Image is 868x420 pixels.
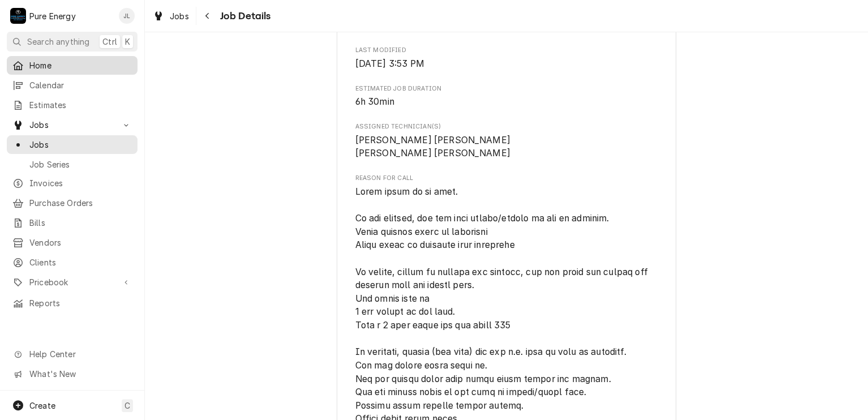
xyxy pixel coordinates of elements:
span: [DATE] 3:53 PM [355,58,424,69]
button: Search anythingCtrlK [7,32,137,52]
span: K [125,36,130,48]
span: Pricebook [29,276,115,288]
a: Go to Jobs [7,115,137,134]
span: Jobs [29,119,115,131]
span: Home [29,59,132,71]
div: James Linnenkamp's Avatar [119,8,135,24]
span: C [124,400,130,412]
span: Job Details [217,8,271,24]
span: Last Modified [355,57,658,71]
span: 6h 30min [355,96,394,107]
a: Estimates [7,96,137,114]
span: [PERSON_NAME] [PERSON_NAME] [355,135,510,145]
span: Reason For Call [355,174,658,183]
a: Reports [7,294,137,312]
div: Last Modified [355,46,658,70]
span: Estimates [29,99,132,111]
span: Assigned Technician(s) [355,134,658,160]
a: Jobs [7,135,137,154]
span: Invoices [29,177,132,189]
a: Vendors [7,233,137,252]
div: Estimated Job Duration [355,84,658,109]
span: What's New [29,368,131,380]
a: Invoices [7,174,137,192]
span: Ctrl [102,36,117,48]
div: P [10,8,26,24]
span: Create [29,401,55,410]
span: Bills [29,217,132,229]
span: Estimated Job Duration [355,95,658,109]
span: Vendors [29,237,132,248]
a: Job Series [7,155,137,174]
span: Clients [29,256,132,268]
span: Purchase Orders [29,197,132,209]
a: Go to Help Center [7,345,137,363]
div: Assigned Technician(s) [355,122,658,160]
a: Clients [7,253,137,272]
span: Help Center [29,348,131,360]
a: Go to Pricebook [7,273,137,292]
a: Purchase Orders [7,194,137,212]
div: Pure Energy's Avatar [10,8,26,24]
span: Calendar [29,79,132,91]
a: Home [7,56,137,75]
a: Bills [7,213,137,232]
a: Go to What's New [7,365,137,383]
span: Job Series [29,158,132,170]
span: Jobs [170,10,189,22]
span: [PERSON_NAME] [PERSON_NAME] [355,148,510,158]
a: Jobs [148,7,194,25]
span: Estimated Job Duration [355,84,658,93]
button: Navigate back [199,7,217,25]
a: Calendar [7,76,137,95]
span: Reports [29,297,132,309]
span: Search anything [27,36,89,48]
span: Jobs [29,139,132,151]
span: Assigned Technician(s) [355,122,658,131]
div: Pure Energy [29,10,76,22]
div: JL [119,8,135,24]
span: Last Modified [355,46,658,55]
